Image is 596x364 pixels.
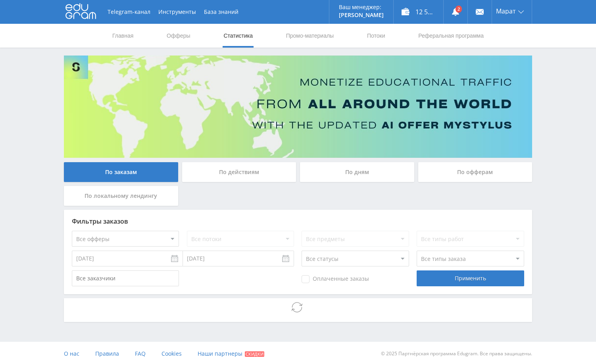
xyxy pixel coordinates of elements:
div: По локальному лендингу [64,186,178,206]
span: Марат [496,8,516,14]
a: Промо-материалы [285,24,335,48]
span: О нас [64,350,79,357]
a: Статистика [223,24,254,48]
a: Офферы [166,24,191,48]
input: Все заказчики [72,270,179,286]
span: Наши партнеры [198,350,242,357]
a: Реферальная программа [417,24,484,48]
a: Главная [112,24,134,48]
span: Оплаченные заказы [302,275,369,283]
span: Скидки [245,351,264,357]
a: Потоки [366,24,386,48]
div: По дням [300,162,414,182]
div: Фильтры заказов [72,218,524,225]
div: Применить [417,270,524,286]
div: По заказам [64,162,178,182]
div: По офферам [418,162,533,182]
p: [PERSON_NAME] [339,12,384,18]
img: Banner [64,56,532,158]
p: Ваш менеджер: [339,4,384,10]
span: Cookies [161,350,182,357]
span: Правила [95,350,119,357]
span: FAQ [135,350,146,357]
div: По действиям [182,162,296,182]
